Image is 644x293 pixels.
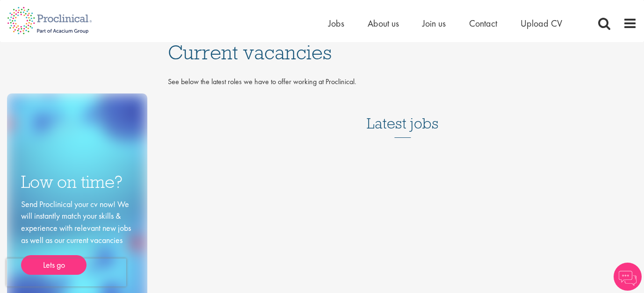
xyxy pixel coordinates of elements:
[21,198,133,275] div: Send Proclinical your cv now! We will instantly match your skills & experience with relevant new ...
[614,263,642,291] img: Chatbot
[422,17,446,29] a: Join us
[168,77,637,87] p: See below the latest roles we have to offer working at Proclinical.
[469,17,497,29] a: Contact
[367,92,439,138] h3: Latest jobs
[21,255,87,275] a: Lets go
[7,258,126,286] iframe: reCAPTCHA
[521,17,562,29] a: Upload CV
[328,17,344,29] a: Jobs
[21,173,133,191] h3: Low on time?
[168,40,332,65] span: Current vacancies
[368,17,399,29] a: About us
